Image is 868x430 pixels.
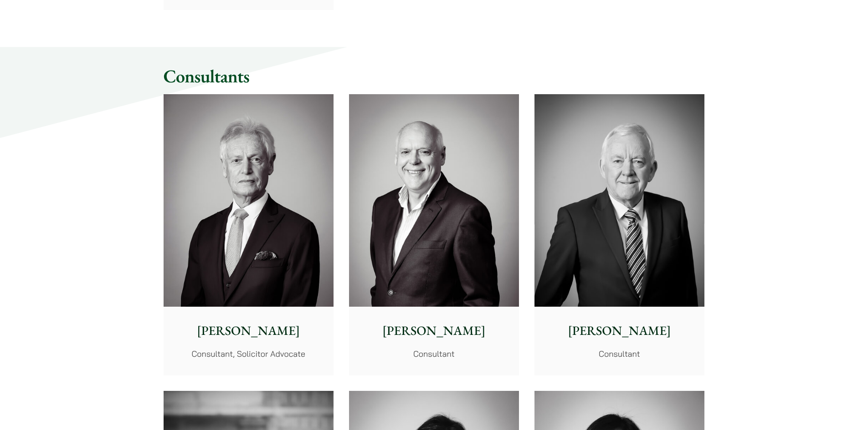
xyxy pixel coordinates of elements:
a: [PERSON_NAME] Consultant [534,94,704,375]
p: Consultant [542,348,697,360]
p: Consultant [356,348,512,360]
a: [PERSON_NAME] Consultant [349,94,519,375]
p: [PERSON_NAME] [171,321,326,340]
a: [PERSON_NAME] Consultant, Solicitor Advocate [164,94,334,375]
p: Consultant, Solicitor Advocate [171,348,326,360]
p: [PERSON_NAME] [356,321,512,340]
h2: Consultants [164,65,705,87]
p: [PERSON_NAME] [542,321,697,340]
